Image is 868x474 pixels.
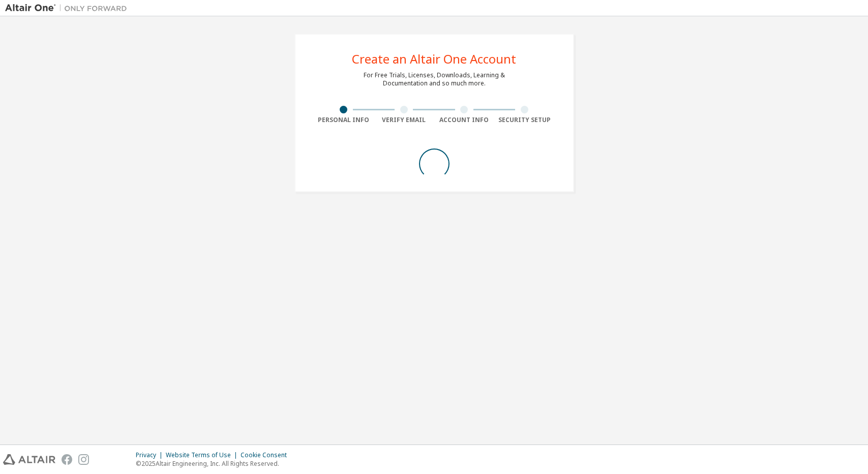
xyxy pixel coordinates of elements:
div: Account Info [434,116,495,124]
img: facebook.svg [62,454,72,465]
div: Privacy [136,451,166,459]
p: © 2025 Altair Engineering, Inc. All Rights Reserved. [136,459,293,468]
div: Personal Info [314,116,374,124]
div: Cookie Consent [241,451,293,459]
div: Create an Altair One Account [352,53,516,65]
div: Security Setup [494,116,555,124]
img: Altair One [5,3,132,13]
img: altair_logo.svg [3,454,55,465]
div: For Free Trials, Licenses, Downloads, Learning & Documentation and so much more. [364,71,505,87]
div: Verify Email [374,116,434,124]
div: Website Terms of Use [166,451,241,459]
img: instagram.svg [78,454,89,465]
